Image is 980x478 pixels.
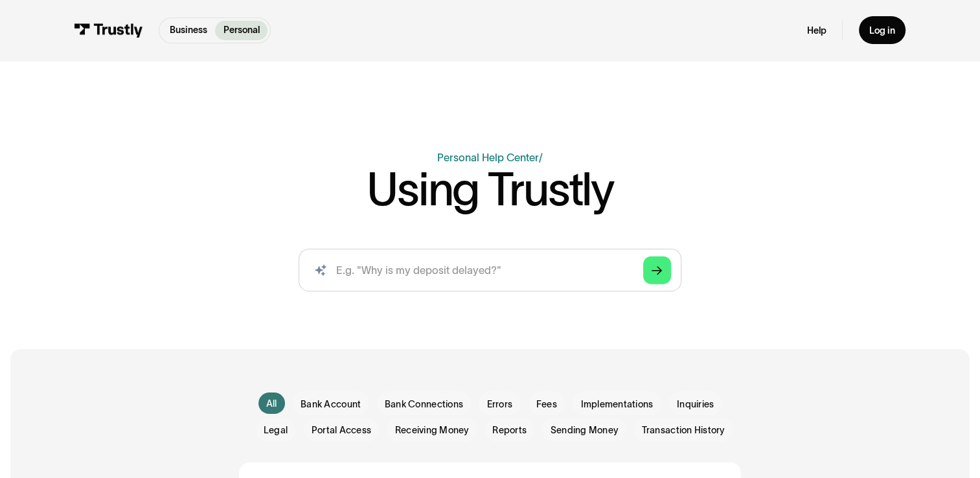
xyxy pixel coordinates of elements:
form: Email Form [239,391,740,441]
h1: Using Trustly [367,166,613,212]
form: Search [299,249,681,291]
a: Business [162,21,215,40]
a: All [258,393,285,414]
a: Log in [859,16,906,44]
p: Business [170,23,207,37]
p: Personal [223,23,260,37]
a: Help [807,25,826,37]
span: Bank Account [301,398,361,411]
span: Receiving Money [395,424,469,437]
div: All [266,397,277,410]
a: Personal Help Center [437,152,539,163]
input: search [299,249,681,291]
div: Log in [869,25,895,37]
span: Transaction History [642,424,725,437]
img: Trustly Logo [74,23,143,38]
span: Reports [492,424,527,437]
span: Portal Access [312,424,371,437]
span: Bank Connections [385,398,463,411]
span: Fees [536,398,557,411]
span: Errors [487,398,513,411]
span: Legal [264,424,288,437]
div: / [539,152,543,163]
a: Personal [215,21,267,40]
span: Inquiries [677,398,714,411]
span: Implementations [580,398,653,411]
span: Sending Money [551,424,618,437]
